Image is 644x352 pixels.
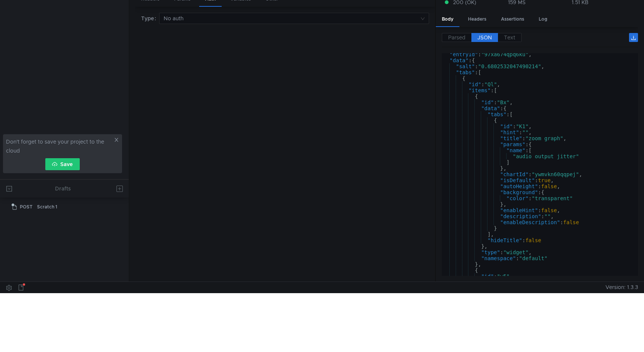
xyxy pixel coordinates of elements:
div: Drafts [55,184,71,193]
label: Type [141,13,159,24]
span: Parsed [448,34,465,41]
span: Don't forget to save your project to the cloud [6,137,112,155]
span: JSON [477,34,492,41]
span: POST [20,201,33,213]
span: Version: 1.3.3 [605,282,638,293]
button: Save [45,158,80,170]
div: Body [436,12,459,27]
span: Text [504,34,515,41]
div: Assertions [495,12,530,26]
div: Scratch 1 [37,201,57,213]
div: Log [533,12,553,26]
div: Headers [462,12,492,26]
